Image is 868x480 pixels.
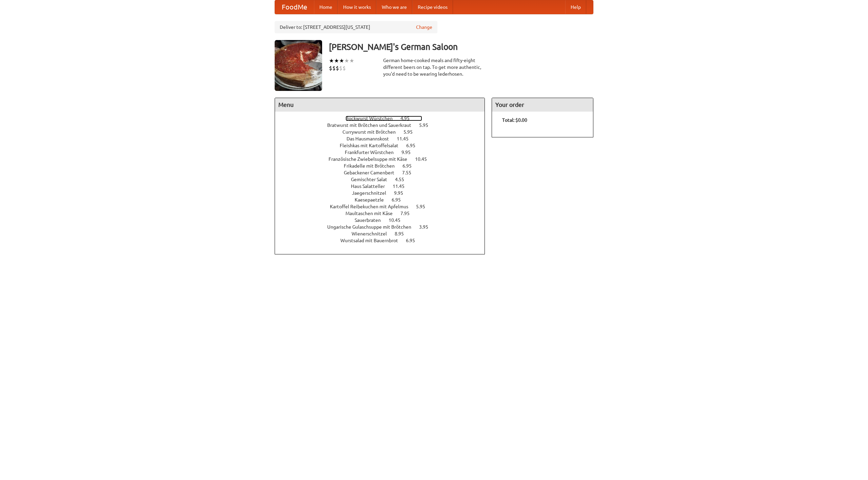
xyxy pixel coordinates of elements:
[342,129,425,135] a: Currywurst mit Brötchen 5.95
[394,190,410,196] span: 9.95
[338,0,376,14] a: How it works
[347,136,421,141] a: Das Hausmannskost 11.45
[346,116,399,121] span: Bockwurst Würstchen
[327,122,441,128] a: Bratwurst mit Brötchen und Sauerkraut 5.95
[329,40,593,54] h3: [PERSON_NAME]'s German Saloon
[346,211,399,216] span: Maultaschen mit Käse
[352,190,416,196] a: Jaegerschnitzel 9.95
[275,0,314,14] a: FoodMe
[342,129,402,135] span: Currywurst mit Brötchen
[393,184,411,189] span: 11.45
[406,143,422,148] span: 6.95
[330,204,438,209] a: Kartoffel Reibekuchen mit Apfelmus 5.95
[351,184,392,189] span: Haus Salatteller
[402,163,418,169] span: 6.95
[355,197,391,203] span: Kaesepaetzle
[327,224,441,230] a: Ungarische Gulaschsuppe mit Brötchen 3.95
[327,224,418,230] span: Ungarische Gulaschsuppe mit Brötchen
[346,116,422,121] a: Bockwurst Würstchen 4.95
[389,217,407,223] span: 10.45
[352,190,393,196] span: Jaegerschnitzel
[314,0,338,14] a: Home
[275,40,322,91] img: angular.jpg
[376,0,412,14] a: Who we are
[400,116,416,121] span: 4.95
[336,64,339,72] li: $
[406,238,422,243] span: 6.95
[419,224,435,230] span: 3.95
[340,238,428,243] a: Wurstsalad mit Bauernbrot 6.95
[419,122,435,128] span: 5.95
[344,163,424,169] a: Frikadelle mit Brötchen 6.95
[416,204,432,209] span: 5.95
[397,136,415,141] span: 11.45
[330,204,415,209] span: Kartoffel Reibekuchen mit Apfelmus
[492,98,593,112] h4: Your order
[345,150,423,155] a: Frankfurter Würstchen 9.95
[342,64,346,72] li: $
[329,156,414,162] span: Französische Zwiebelsuppe mit Käse
[355,197,413,203] a: Kaesepaetzle 6.95
[344,163,401,169] span: Frikadelle mit Brötchen
[329,64,332,72] li: $
[395,177,411,182] span: 4.55
[327,122,418,128] span: Bratwurst mit Brötchen und Sauerkraut
[345,150,400,155] span: Frankfurter Würstchen
[351,177,417,182] a: Gemischter Salat 4.55
[332,64,336,72] li: $
[401,150,417,155] span: 9.95
[416,24,432,31] a: Change
[565,0,586,14] a: Help
[352,231,416,236] a: Wienerschnitzel 8.95
[340,238,405,243] span: Wurstsalad mit Bauernbrot
[415,156,434,162] span: 10.45
[352,231,394,236] span: Wienerschnitzel
[355,217,413,223] a: Sauerbraten 10.45
[340,143,428,148] a: Fleishkas mit Kartoffelsalat 6.95
[351,177,394,182] span: Gemischter Salat
[275,21,437,33] div: Deliver to: [STREET_ADDRESS][US_STATE]
[349,57,354,64] li: ★
[347,136,396,141] span: Das Hausmannskost
[395,231,411,236] span: 8.95
[275,98,485,112] h4: Menu
[346,211,422,216] a: Maultaschen mit Käse 7.95
[383,57,485,77] div: German home-cooked meals and fifty-eight different beers on tap. To get more authentic, you'd nee...
[344,170,424,175] a: Gebackener Camenbert 7.55
[412,0,453,14] a: Recipe videos
[340,143,405,148] span: Fleishkas mit Kartoffelsalat
[355,217,388,223] span: Sauerbraten
[351,184,417,189] a: Haus Salatteller 11.45
[400,211,416,216] span: 7.95
[329,156,439,162] a: Französische Zwiebelsuppe mit Käse 10.45
[329,57,334,64] li: ★
[502,117,527,123] b: Total: $0.00
[339,57,344,64] li: ★
[392,197,408,203] span: 6.95
[403,129,419,135] span: 5.95
[334,57,339,64] li: ★
[402,170,418,175] span: 7.55
[344,57,349,64] li: ★
[339,64,342,72] li: $
[344,170,401,175] span: Gebackener Camenbert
